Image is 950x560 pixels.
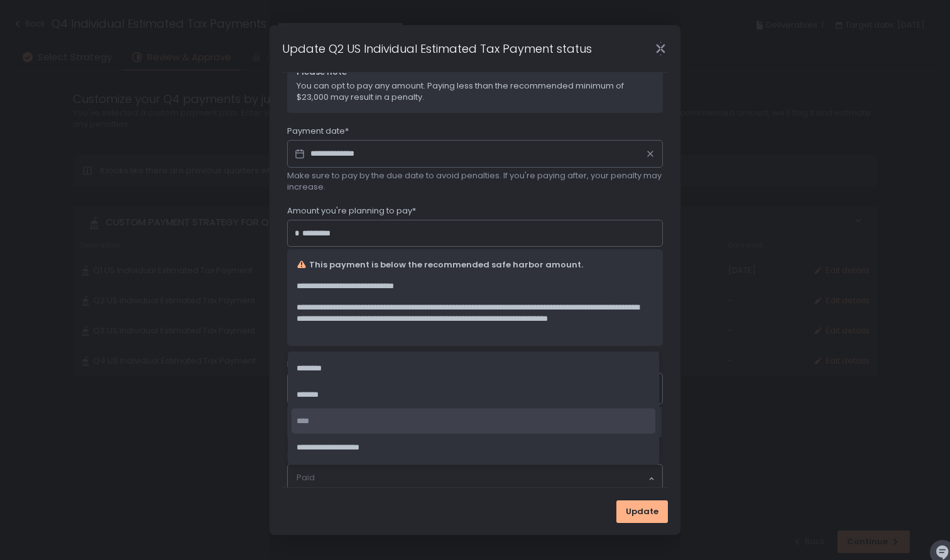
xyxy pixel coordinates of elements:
span: Amount you're planning to pay* [287,205,416,217]
button: Update [616,500,668,523]
div: Search for option [288,465,662,492]
input: Search for option [297,472,647,485]
span: Payment confirmation* [287,358,389,370]
div: Close [640,41,680,56]
span: Update [626,506,658,517]
span: Status* [287,450,316,461]
span: You can opt to pay any amount. Paying less than the recommended minimum of $23,000 may result in ... [297,80,653,103]
input: Datepicker input [287,140,663,168]
h1: Update Q2 US Individual Estimated Tax Payment status [282,40,592,57]
span: Payment date* [287,126,349,137]
span: This payment is below the recommended safe harbor amount. [309,259,583,271]
span: Make sure to pay by the due date to avoid penalties. If you're paying after, your penalty may inc... [287,170,663,193]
